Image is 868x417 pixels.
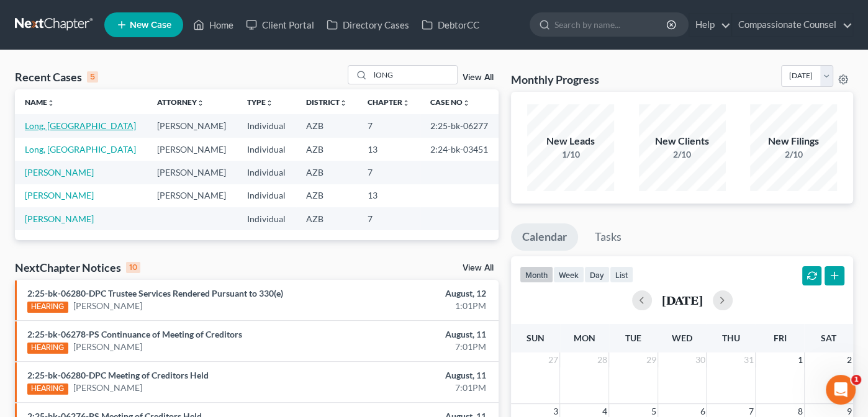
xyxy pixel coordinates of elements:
i: unfold_more [266,99,273,107]
span: New Case [130,20,171,30]
span: 29 [645,352,658,367]
div: HEARING [27,343,68,354]
a: [PERSON_NAME] [25,190,94,200]
div: 7:01PM [341,382,486,394]
td: Individual [237,114,296,137]
a: Directory Cases [320,14,415,36]
a: Nameunfold_more [25,97,55,107]
span: 31 [743,352,755,367]
span: Thu [722,333,740,343]
a: 2:25-bk-06280-DPC Meeting of Creditors Held [27,370,209,380]
a: DebtorCC [415,14,486,36]
a: Help [689,14,731,36]
input: Search by name... [554,13,668,36]
a: Long, [GEOGRAPHIC_DATA] [25,144,136,155]
a: Calendar [511,223,578,251]
a: Districtunfold_more [306,97,347,107]
a: Chapterunfold_more [368,97,410,107]
h3: Monthly Progress [511,72,599,87]
a: View All [463,264,494,272]
div: 10 [126,262,140,273]
div: August, 12 [341,287,486,300]
button: month [520,266,553,283]
td: 7 [358,207,420,230]
div: 5 [87,71,98,83]
span: 28 [596,352,608,367]
td: AZB [296,161,358,184]
a: 2:25-bk-06278-PS Continuance of Meeting of Creditors [27,329,242,339]
i: unfold_more [463,99,470,107]
a: [PERSON_NAME] [73,382,142,394]
td: [PERSON_NAME] [147,114,237,137]
a: Typeunfold_more [247,97,273,107]
td: [PERSON_NAME] [147,138,237,161]
td: AZB [296,207,358,230]
span: 1 [851,375,861,385]
td: AZB [296,138,358,161]
i: unfold_more [197,99,204,107]
a: Long, [GEOGRAPHIC_DATA] [25,120,136,131]
button: week [553,266,584,283]
button: list [610,266,633,283]
span: Wed [672,333,692,343]
span: 27 [547,352,559,367]
td: 7 [358,161,420,184]
a: Tasks [584,223,633,251]
i: unfold_more [47,99,55,107]
a: Attorneyunfold_more [157,97,204,107]
td: Individual [237,138,296,161]
span: 1 [797,352,804,367]
td: Individual [237,207,296,230]
span: Tue [625,333,641,343]
iframe: Intercom live chat [826,375,856,405]
a: 2:25-bk-06280-DPC Trustee Services Rendered Pursuant to 330(e) [27,288,283,298]
div: New Leads [527,134,614,148]
div: NextChapter Notices [15,260,140,275]
a: Client Portal [240,14,320,36]
button: day [584,266,610,283]
td: AZB [296,114,358,137]
div: 2/10 [750,148,837,161]
div: August, 11 [341,328,486,341]
a: [PERSON_NAME] [73,341,142,353]
div: HEARING [27,383,68,395]
div: August, 11 [341,369,486,382]
div: New Clients [639,134,726,148]
td: 13 [358,138,420,161]
input: Search by name... [370,66,457,84]
i: unfold_more [402,99,410,107]
td: 13 [358,184,420,207]
td: 7 [358,114,420,137]
div: Recent Cases [15,69,98,84]
td: 2:24-bk-03451 [420,138,499,161]
span: 30 [694,352,706,367]
div: 1/10 [527,148,614,161]
div: 1:01PM [341,300,486,312]
h2: [DATE] [662,294,703,307]
span: 2 [846,352,853,367]
div: 2/10 [639,148,726,161]
td: 2:25-bk-06277 [420,114,499,137]
a: View All [463,73,494,82]
a: Compassionate Counsel [732,14,852,36]
span: Mon [574,333,595,343]
a: Case Nounfold_more [430,97,470,107]
a: [PERSON_NAME] [73,300,142,312]
div: 7:01PM [341,341,486,353]
div: New Filings [750,134,837,148]
span: Sun [527,333,545,343]
span: Sat [821,333,836,343]
td: [PERSON_NAME] [147,161,237,184]
td: Individual [237,161,296,184]
a: Home [187,14,240,36]
a: [PERSON_NAME] [25,213,94,224]
i: unfold_more [340,99,347,107]
td: Individual [237,184,296,207]
div: HEARING [27,302,68,313]
td: [PERSON_NAME] [147,184,237,207]
a: [PERSON_NAME] [25,167,94,177]
span: Fri [773,333,786,343]
td: AZB [296,184,358,207]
